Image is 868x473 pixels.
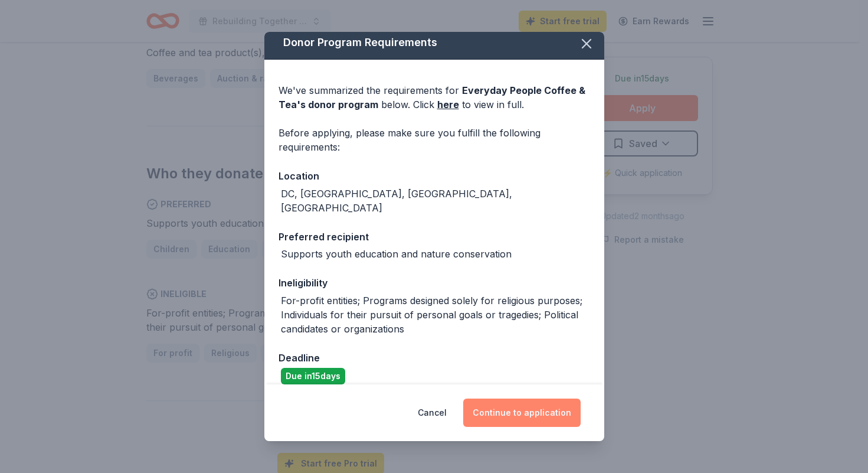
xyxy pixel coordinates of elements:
[418,399,447,427] button: Cancel
[279,126,590,154] div: Before applying, please make sure you fulfill the following requirements:
[281,247,512,261] div: Supports youth education and nature conservation
[264,26,604,60] div: Donor Program Requirements
[279,350,590,366] div: Deadline
[437,97,459,112] a: here
[279,275,590,291] div: Ineligibility
[279,83,590,112] div: We've summarized the requirements for below. Click to view in full.
[463,399,581,427] button: Continue to application
[281,293,590,336] div: For-profit entities; Programs designed solely for religious purposes; Individuals for their pursu...
[281,368,345,384] div: Due in 15 days
[279,168,590,184] div: Location
[281,187,590,215] div: DC, [GEOGRAPHIC_DATA], [GEOGRAPHIC_DATA], [GEOGRAPHIC_DATA]
[279,229,590,244] div: Preferred recipient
